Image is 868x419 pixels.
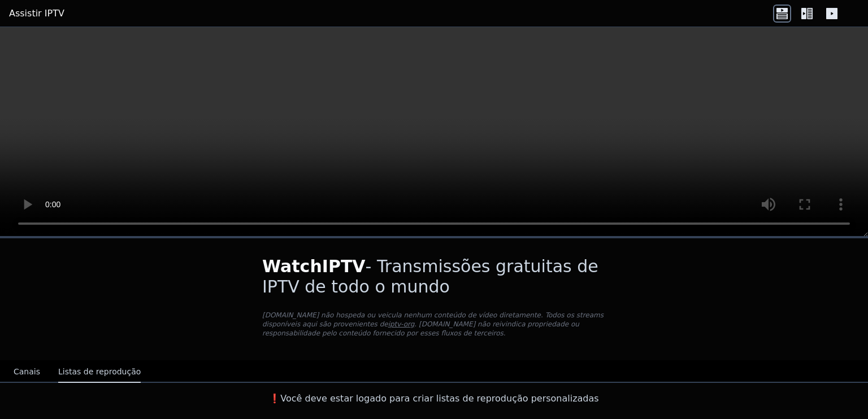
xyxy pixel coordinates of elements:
[244,392,624,405] h3: ❗️Você deve estar logado para criar listas de reprodução personalizadas
[14,361,40,383] button: Canais
[262,256,606,297] h1: - Transmissões gratuitas de IPTV de todo o mundo
[58,361,141,383] button: Listas de reprodução
[388,320,415,328] a: iptv-org
[262,256,366,276] span: WatchIPTV
[262,311,606,338] p: [DOMAIN_NAME] não hospeda ou veicula nenhum conteúdo de vídeo diretamente. Todos os streams dispo...
[9,7,64,20] a: Assistir IPTV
